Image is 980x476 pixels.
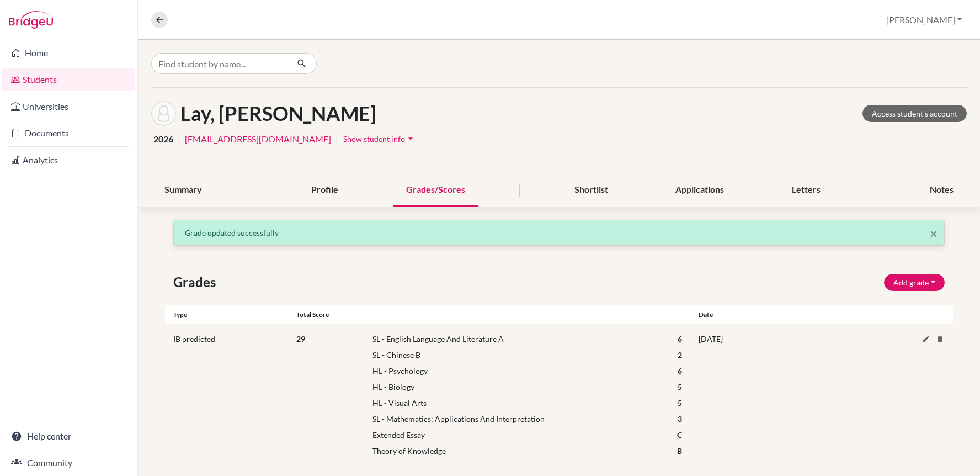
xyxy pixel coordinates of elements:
div: 5 [669,381,690,393]
button: Close [930,227,938,240]
div: Date [690,310,887,320]
div: Summary [151,174,215,207]
div: B [669,445,690,457]
div: Theory of Knowledge [364,445,669,457]
a: Students [2,68,135,91]
div: Total score [296,310,690,320]
span: | [335,133,338,146]
div: SL - Chinese B [364,349,670,361]
img: Phirin Tevyta Lay's avatar [151,101,176,126]
div: HL - Psychology [364,365,670,377]
input: Find student by name... [151,53,288,74]
div: 2 [669,349,690,361]
div: Type [165,310,296,320]
div: Shortlist [561,174,621,207]
span: Grades [173,272,220,292]
div: 6 [669,333,690,345]
div: 5 [669,397,690,409]
h1: Lay, [PERSON_NAME] [180,102,376,125]
div: IB predicted [165,333,296,461]
a: Community [2,452,135,474]
div: HL - Visual Arts [364,397,670,409]
img: Bridge-U [9,11,53,29]
div: Grades/Scores [393,174,478,207]
div: Extended Essay [364,429,669,441]
div: HL - Biology [364,381,670,393]
span: 2026 [153,133,173,146]
div: Letters [779,174,834,207]
div: Applications [662,174,737,207]
div: SL - Mathematics: Applications And Interpretation [364,413,670,425]
a: Documents [2,122,135,144]
div: Profile [298,174,351,207]
div: [DATE] [690,333,887,461]
p: Grade updated successfully [185,227,933,239]
div: 3 [669,413,690,425]
a: Universities [2,96,135,118]
span: Show student info [343,134,405,144]
span: × [930,225,938,241]
a: Home [2,42,135,64]
span: | [178,133,180,146]
a: [EMAIL_ADDRESS][DOMAIN_NAME] [185,133,331,146]
div: Notes [917,174,967,207]
div: SL - English Language And Literature A [364,333,670,345]
button: Show student infoarrow_drop_down [343,130,417,147]
button: Add grade [884,274,945,291]
a: Help center [2,425,135,447]
div: 29 [288,333,355,461]
a: Access student's account [862,105,967,122]
div: C [669,429,690,441]
a: Analytics [2,149,135,171]
div: 6 [669,365,690,377]
i: arrow_drop_down [405,133,416,144]
button: [PERSON_NAME] [881,9,967,30]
